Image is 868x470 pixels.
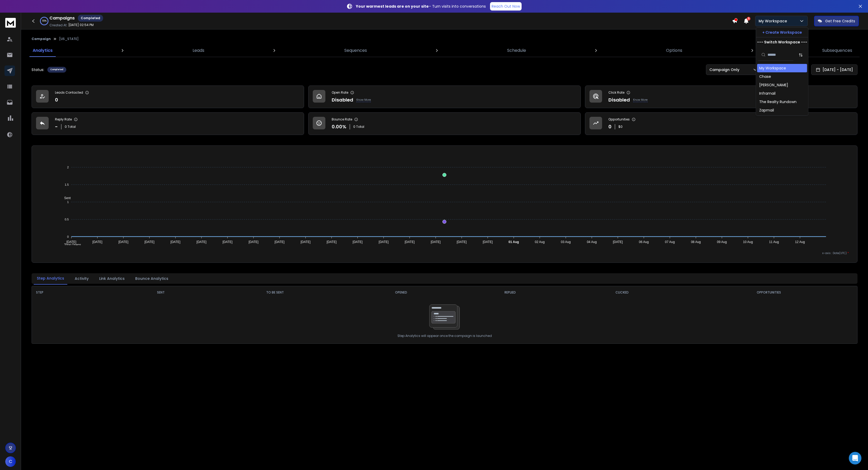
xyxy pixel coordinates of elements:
tspan: 12 Aug [795,240,805,244]
tspan: 1 [67,200,69,204]
p: Disabled [332,96,353,104]
img: logo [5,18,16,28]
span: Total Opens [60,243,81,247]
button: Step Analytics [34,272,67,285]
div: Open Intercom Messenger [849,452,861,464]
button: Sort by Sort A-Z [795,50,806,60]
tspan: 09 Aug [717,240,727,244]
tspan: [DATE] [67,240,77,244]
a: Options [663,44,685,57]
tspan: [DATE] [431,240,441,244]
a: Bounce Rate0.00%0 Total [308,112,581,135]
tspan: [DATE] [119,240,129,244]
th: TO BE SENT [204,286,346,299]
tspan: [DATE] [457,240,467,244]
div: My Workspace [759,65,786,71]
p: --- Switch Workspace --- [757,39,807,45]
p: 0.00 % [332,123,346,130]
tspan: 2 [67,166,69,169]
a: Analytics [29,44,56,57]
p: My Workspace [759,18,789,24]
p: Open Rate [332,90,348,95]
th: OPPORTUNITIES [680,286,857,299]
a: Open RateDisabledKnow More [308,85,581,108]
a: Sequences [341,44,370,57]
tspan: [DATE] [327,240,337,244]
tspan: [DATE] [275,240,285,244]
p: - [55,123,58,130]
p: x-axis : Date(UTC) [40,251,849,255]
p: 0 Total [65,125,76,129]
tspan: 07 Aug [665,240,675,244]
a: Click RateDisabledKnow More [585,85,857,108]
p: Campaign Only [709,67,741,72]
p: Opportunities [608,117,630,122]
a: Leads Contacted0 [32,85,304,108]
a: Schedule [504,44,529,57]
p: Leads Contacted [55,90,83,95]
div: The Realty Rundown [759,99,796,104]
button: Activity [72,273,92,284]
tspan: [DATE] [145,240,155,244]
tspan: 04 Aug [587,240,597,244]
tspan: 0 [67,235,69,238]
button: C [5,456,16,467]
p: $ 0 [618,125,623,129]
div: [PERSON_NAME] [759,82,788,88]
div: Completed [78,15,103,22]
button: Link Analytics [96,273,128,284]
tspan: 1.5 [65,183,69,186]
p: Subsequences [822,47,852,54]
tspan: [DATE] [196,240,206,244]
button: Bounce Analytics [132,273,171,284]
p: Status: [32,67,44,72]
p: Options [666,47,682,54]
span: Sent [60,196,71,200]
button: Get Free Credits [814,16,859,26]
button: + Create Workspace [756,28,808,37]
a: Opportunities0$0 [585,112,857,135]
p: 0 [608,123,612,130]
tspan: 0.5 [65,218,69,221]
tspan: [DATE] [249,240,259,244]
tspan: [DATE] [93,240,103,244]
p: Sequences [344,47,367,54]
button: Campaign [32,37,51,41]
tspan: [DATE] [301,240,311,244]
p: Know More [356,98,371,102]
tspan: 02 Aug [535,240,545,244]
p: Step Analytics will appear once the campaign is launched [397,334,492,338]
p: Reach Out Now [492,4,520,9]
tspan: 11 Aug [769,240,779,244]
th: STEP [32,286,117,299]
div: Chase [759,74,771,79]
div: Completed [47,67,66,73]
span: 5 [747,17,750,21]
p: Schedule [507,47,526,54]
h1: Campaigns [49,15,75,21]
p: + Create Workspace [762,30,802,35]
p: [US_STATE] [59,37,79,41]
a: Reply Rate-0 Total [32,112,304,135]
tspan: [DATE] [613,240,623,244]
button: [DATE] - [DATE] [811,64,857,75]
p: 100 % [42,19,47,23]
p: Disabled [608,96,630,104]
tspan: 03 Aug [561,240,571,244]
p: Click Rate [608,90,624,95]
p: Reply Rate [55,117,72,122]
p: Leads [193,47,204,54]
p: – Turn visits into conversations [356,4,486,9]
tspan: 06 Aug [639,240,649,244]
tspan: [DATE] [170,240,180,244]
a: Reach Out Now [490,2,522,11]
p: 0 [55,96,58,104]
th: OPENED [345,286,457,299]
th: CLICKED [564,286,680,299]
tspan: 01 Aug [509,240,519,244]
p: Analytics [33,47,53,54]
tspan: [DATE] [405,240,415,244]
p: Get Free Credits [825,18,855,24]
